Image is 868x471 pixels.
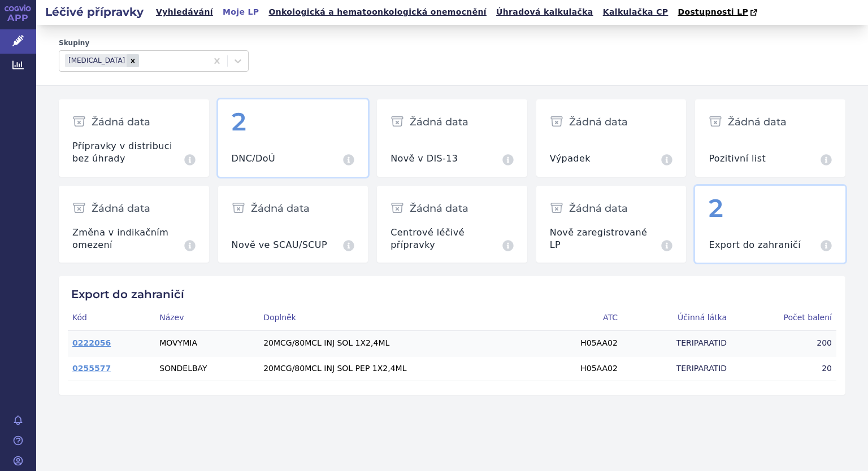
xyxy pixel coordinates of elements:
[550,226,659,252] h3: Nově zaregistrované LP
[537,356,622,381] td: H05AA02
[232,152,275,165] h3: DNC/DoÚ
[232,108,355,136] div: 2
[232,195,355,222] div: Žádná data
[72,195,196,222] div: Žádná data
[155,331,259,356] td: MOVYMIA
[390,152,458,165] h3: Nově v DIS-13
[600,5,672,20] a: Kalkulačka CP
[72,108,196,136] div: Žádná data
[678,7,748,16] span: Dostupnosti LP
[390,195,514,222] div: Žádná data
[676,338,727,349] span: TERIPARATID
[390,108,514,136] div: Žádná data
[709,108,832,136] div: Žádná data
[537,331,622,356] td: H05AA02
[550,108,673,136] div: Žádná data
[127,54,139,67] div: Remove TERIPARATIDE
[72,140,182,165] h3: Přípravky v distribuci bez úhrady
[731,306,836,330] th: Počet balení
[155,356,259,381] td: SONDELBAY
[232,239,327,251] h3: Nově ve SCAU/SCUP
[59,38,249,48] label: Skupiny
[65,54,127,67] div: [MEDICAL_DATA]
[550,195,673,222] div: Žádná data
[259,306,537,330] th: Doplněk
[550,152,591,165] h3: Výpadek
[219,5,262,20] a: Moje LP
[259,331,537,356] td: 20MCG/80MCL INJ SOL 1X2,4ML
[155,306,259,330] th: Název
[36,4,153,20] h2: Léčivé přípravky
[72,226,182,252] h3: Změna v indikačním omezení
[72,364,111,373] a: 0255577
[676,363,727,374] span: TERIPARATID
[709,195,832,222] div: 2
[153,5,216,20] a: Vyhledávání
[622,306,731,330] th: Účinná látka
[709,239,801,251] h3: Export do zahraničí
[674,5,763,20] a: Dostupnosti LP
[68,306,155,330] th: Kód
[390,226,500,252] h3: Centrové léčivé přípravky
[731,331,836,356] th: 200
[731,356,836,381] th: 20
[493,5,597,20] a: Úhradová kalkulačka
[72,338,111,347] a: 0222056
[709,152,766,165] h3: Pozitivní list
[68,287,836,301] h2: Export do zahraničí
[265,5,490,20] a: Onkologická a hematoonkologická onemocnění
[537,306,622,330] th: ATC
[259,356,537,381] td: 20MCG/80MCL INJ SOL PEP 1X2,4ML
